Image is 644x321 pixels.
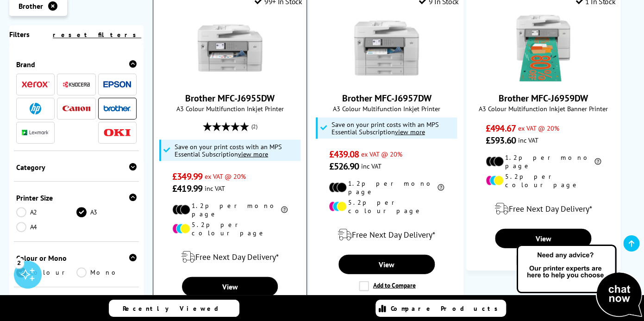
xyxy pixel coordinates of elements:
a: A4 [16,222,76,233]
span: inc VAT [361,162,381,170]
a: OKI [103,127,131,139]
a: Canon [63,103,90,115]
a: HP [22,103,50,115]
span: Compare Products [391,304,503,313]
img: Canon [63,106,90,112]
img: OKI [103,129,131,137]
span: A3 Colour Multifunction Inkjet Printer [158,104,302,113]
a: Kyocera [63,79,90,91]
a: reset filters [53,31,141,39]
a: Brother [103,103,131,115]
span: £526.90 [329,160,359,172]
div: Colour or Mono [16,254,137,263]
label: Add to Compare [359,281,415,291]
img: Brother MFC-J6959DW [508,13,578,83]
li: 5.2p per colour page [329,198,444,215]
span: Filters [9,30,30,39]
a: Brother MFC-J6955DW [185,92,275,104]
span: Save on your print costs with an MPS Essential Subscription [175,142,282,158]
span: £593.60 [486,134,516,146]
img: Epson [103,82,131,88]
li: 1.2p per mono page [486,153,601,170]
a: Brother MFC-J6955DW [195,76,265,85]
a: Recently Viewed [109,300,239,317]
a: Epson [103,79,131,91]
span: £439.08 [329,148,359,160]
span: inc VAT [205,184,225,193]
a: Mono [76,268,137,278]
span: (2) [251,118,257,135]
a: Colour [16,268,76,278]
div: 2 [14,258,24,268]
a: Compare Products [375,300,506,317]
div: modal_delivery [314,222,458,248]
div: modal_delivery [471,196,615,222]
u: view more [238,150,268,158]
img: HP [30,103,41,115]
a: View [495,229,591,248]
img: Brother MFC-J6955DW [195,13,265,83]
span: Recently Viewed [123,304,228,313]
span: ex VAT @ 20% [518,124,559,132]
a: Brother MFC-J6959DW [499,92,588,104]
img: Open Live Chat window [514,243,644,319]
span: Save on your print costs with an MPS Essential Subscription [331,120,438,136]
a: View [338,255,435,274]
span: ex VAT @ 20% [361,150,402,158]
a: A3 [76,208,137,218]
li: 1.2p per mono page [329,179,444,196]
a: Xerox [22,79,50,91]
span: £419.99 [172,183,202,195]
li: 1.2p per mono page [172,201,288,218]
img: Brother MFC-J6957DW [352,13,421,83]
img: Lexmark [22,130,50,136]
img: Xerox [22,82,50,88]
span: A3 Colour Multifunction Inkjet Printer [314,104,458,113]
a: Brother MFC-J6957DW [352,76,421,85]
div: modal_delivery [158,244,302,270]
a: Lexmark [22,127,50,139]
img: Kyocera [63,82,90,88]
div: Printer Size [16,194,137,203]
span: Brother [19,2,43,11]
a: View [182,277,278,296]
span: A3 Colour Multifunction Inkjet Banner Printer [471,104,615,113]
a: Brother MFC-J6957DW [342,92,431,104]
span: inc VAT [518,136,538,145]
li: 5.2p per colour page [172,220,288,237]
span: ex VAT @ 20% [205,172,246,181]
div: Category [16,163,137,172]
u: view more [394,127,425,136]
span: £494.67 [486,122,516,134]
li: 5.2p per colour page [486,172,601,189]
img: Brother [103,106,131,112]
a: Brother MFC-J6959DW [508,76,578,85]
div: Brand [16,60,137,69]
span: £349.99 [172,170,202,183]
a: A2 [16,208,76,218]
